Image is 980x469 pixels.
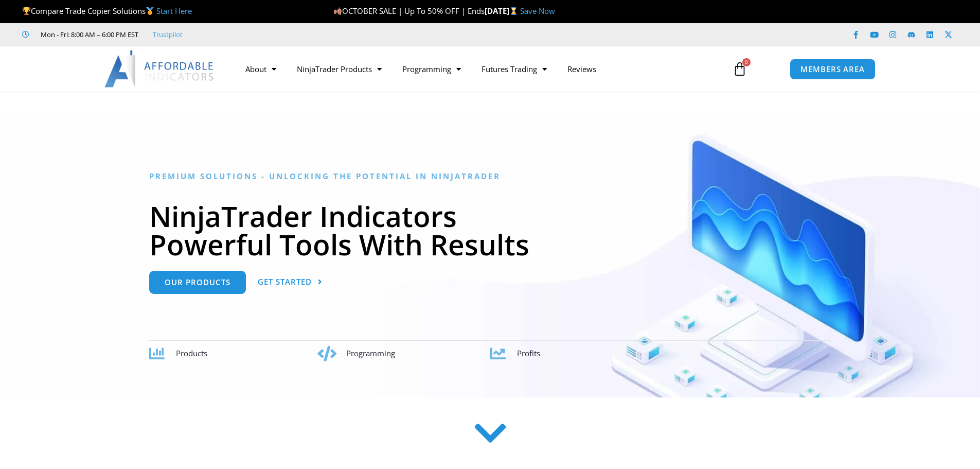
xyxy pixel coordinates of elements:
[176,348,207,358] span: Products
[165,279,230,286] span: Our Products
[392,57,471,81] a: Programming
[520,6,555,16] a: Save Now
[517,348,540,358] span: Profits
[23,7,30,15] img: 🏆
[149,171,831,181] h6: Premium Solutions - Unlocking the Potential in NinjaTrader
[156,6,192,16] a: Start Here
[510,7,518,15] img: ⌛
[717,54,762,84] a: 0
[742,58,751,66] span: 0
[258,278,312,286] span: Get Started
[333,6,485,16] span: OCTOBER SALE | Up To 50% OFF | Ends
[22,6,192,16] span: Compare Trade Copier Solutions
[790,59,876,80] a: MEMBERS AREA
[471,57,557,81] a: Futures Trading
[38,28,138,41] span: Mon - Fri: 8:00 AM – 6:00 PM EST
[800,65,865,73] span: MEMBERS AREA
[235,57,287,81] a: About
[346,348,395,358] span: Programming
[334,7,342,15] img: 🍂
[104,50,215,88] img: LogoAI | Affordable Indicators – NinjaTrader
[258,271,323,294] a: Get Started
[485,6,520,16] strong: [DATE]
[557,57,607,81] a: Reviews
[153,28,183,41] a: Trustpilot
[149,271,246,294] a: Our Products
[149,202,831,258] h1: NinjaTrader Indicators Powerful Tools With Results
[287,57,392,81] a: NinjaTrader Products
[235,57,721,81] nav: Menu
[146,7,154,15] img: 🥇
